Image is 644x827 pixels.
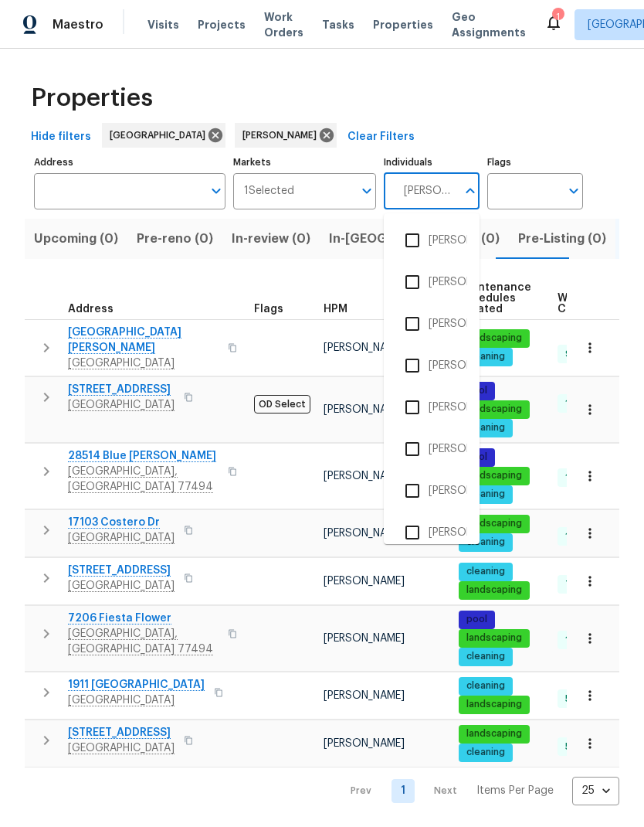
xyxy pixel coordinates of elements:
[396,391,467,424] li: [PERSON_NAME]
[460,403,528,416] span: landscaping
[373,17,433,32] span: Properties
[147,17,179,32] span: Visits
[559,693,603,706] span: 5 Done
[396,475,467,507] li: [PERSON_NAME]
[559,397,608,410] span: 13 Done
[53,17,103,32] span: Maestro
[460,332,528,345] span: landscaping
[324,576,405,587] span: [PERSON_NAME]
[460,488,511,501] span: cleaning
[518,228,606,250] span: Pre-Listing (0)
[31,90,153,106] span: Properties
[254,395,310,413] span: OD Select
[324,471,405,482] span: [PERSON_NAME]
[559,634,608,647] span: 10 Done
[31,128,91,147] span: Hide filters
[235,123,337,148] div: [PERSON_NAME]
[102,123,225,148] div: [GEOGRAPHIC_DATA]
[572,771,619,811] div: 25
[198,17,246,32] span: Projects
[205,180,227,202] button: Open
[329,228,500,250] span: In-[GEOGRAPHIC_DATA] (0)
[476,783,554,798] p: Items Per Page
[396,308,467,340] li: [PERSON_NAME]
[459,180,481,202] button: Close
[460,469,528,482] span: landscaping
[460,679,511,693] span: cleaning
[347,128,415,147] span: Clear Filters
[460,631,528,645] span: landscaping
[460,613,493,626] span: pool
[324,304,347,315] span: HPM
[559,471,605,485] span: 11 Done
[322,19,354,30] span: Tasks
[460,584,528,597] span: landscaping
[552,9,563,25] div: 1
[396,516,467,549] li: [PERSON_NAME]
[232,228,310,250] span: In-review (0)
[324,738,405,749] span: [PERSON_NAME]
[233,158,377,167] label: Markets
[25,123,97,151] button: Hide filters
[460,536,511,549] span: cleaning
[244,185,294,198] span: 1 Selected
[324,633,405,644] span: [PERSON_NAME]
[563,180,585,202] button: Open
[341,123,421,151] button: Clear Filters
[324,404,405,415] span: [PERSON_NAME]
[559,740,603,754] span: 5 Done
[396,433,467,465] li: [PERSON_NAME]
[264,9,303,40] span: Work Orders
[460,727,528,740] span: landscaping
[487,158,583,167] label: Flags
[324,528,405,539] span: [PERSON_NAME]
[559,530,607,543] span: 15 Done
[68,304,114,315] span: Address
[324,342,405,353] span: [PERSON_NAME]
[396,349,467,382] li: [PERSON_NAME]
[384,158,480,167] label: Individuals
[110,128,212,143] span: [GEOGRAPHIC_DATA]
[459,282,531,315] span: Maintenance schedules created
[34,228,118,250] span: Upcoming (0)
[336,777,619,805] nav: Pagination Navigation
[460,565,511,578] span: cleaning
[452,9,526,40] span: Geo Assignments
[460,698,528,711] span: landscaping
[396,224,467,257] li: [PERSON_NAME]
[460,746,511,759] span: cleaning
[324,690,405,701] span: [PERSON_NAME]
[137,228,213,250] span: Pre-reno (0)
[391,779,415,803] a: Goto page 1
[559,578,604,591] span: 7 Done
[356,180,378,202] button: Open
[460,350,511,363] span: cleaning
[460,421,511,434] span: cleaning
[460,517,528,530] span: landscaping
[395,173,456,209] input: Search ...
[559,348,604,361] span: 9 Done
[254,304,283,315] span: Flags
[242,128,323,143] span: [PERSON_NAME]
[34,158,225,167] label: Address
[396,266,467,298] li: [PERSON_NAME]
[460,650,511,663] span: cleaning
